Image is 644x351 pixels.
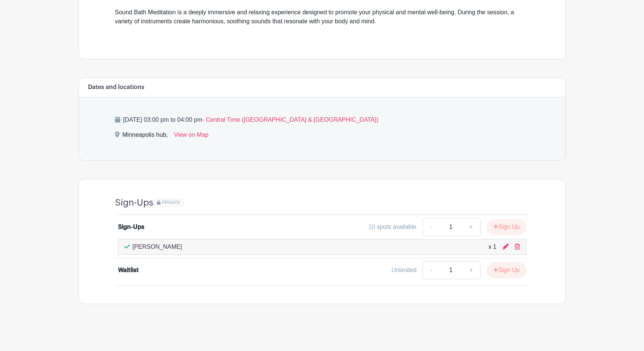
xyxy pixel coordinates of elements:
span: PRIVATE [162,200,180,205]
a: - [423,218,440,236]
div: Unlimited [391,266,417,275]
button: Sign Up [487,262,526,278]
a: View on Map [174,130,208,142]
a: - [423,261,440,279]
div: Minneapolis hub, [123,130,168,142]
span: - Central Time ([GEOGRAPHIC_DATA] & [GEOGRAPHIC_DATA]) [202,116,378,123]
p: [DATE] 03:00 pm to 04:00 pm [115,115,529,124]
button: Sign Up [487,219,526,235]
a: + [462,218,480,236]
div: 10 spots available [368,222,417,231]
div: Waitlist [118,266,139,275]
h4: Sign-Ups [115,197,153,208]
h6: Dates and locations [88,84,144,91]
div: Sign-Ups [118,222,144,231]
div: x 1 [488,242,496,251]
a: + [462,261,480,279]
p: [PERSON_NAME] [133,242,182,251]
div: Sound Bath Meditation is a deeply immersive and relaxing experience designed to promote your phys... [115,8,529,35]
